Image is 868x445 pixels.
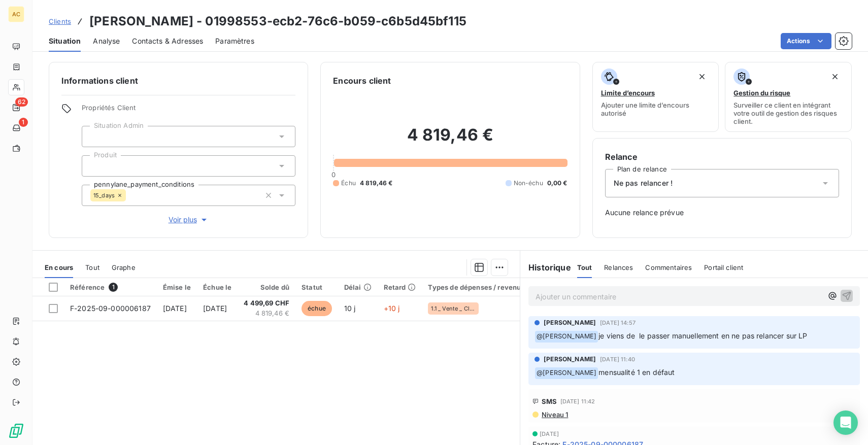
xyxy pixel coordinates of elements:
[733,101,843,125] span: Surveiller ce client en intégrant votre outil de gestion des risques client.
[431,305,476,312] span: 1.1 _ Vente _ Clients
[82,104,295,118] span: Propriétés Client
[598,368,675,376] span: mensualité 1 en défaut
[203,283,231,291] div: Échue le
[605,151,839,163] h6: Relance
[535,331,598,343] span: @ [PERSON_NAME]
[163,304,187,313] span: [DATE]
[215,36,254,46] span: Paramètres
[302,301,332,316] span: échue
[604,263,633,271] span: Relances
[733,89,790,97] span: Gestion du risque
[598,331,807,340] span: je viens de le passer manuellement en ne pas relancer sur LP
[601,89,655,97] span: Limite d’encours
[428,283,524,291] div: Types de dépenses / revenus
[704,263,743,271] span: Portail client
[109,283,118,292] span: 1
[600,320,636,326] span: [DATE] 14:57
[49,36,81,46] span: Situation
[163,283,191,291] div: Émise le
[600,356,635,362] span: [DATE] 11:40
[781,33,831,49] button: Actions
[19,118,28,127] span: 1
[45,263,73,271] span: En cours
[544,318,596,327] span: [PERSON_NAME]
[82,214,295,225] button: Voir plus
[85,263,99,271] span: Tout
[70,304,151,313] span: F-2025-09-000006187
[601,101,711,117] span: Ajouter une limite d’encours autorisé
[577,263,592,271] span: Tout
[333,125,567,155] h2: 4 819,46 €
[541,410,568,419] span: Niveau 1
[544,355,596,364] span: [PERSON_NAME]
[15,97,28,107] span: 62
[514,179,543,188] span: Non-échu
[126,191,134,200] input: Ajouter une valeur
[302,283,332,291] div: Statut
[542,397,557,405] span: SMS
[70,283,151,292] div: Référence
[93,192,115,198] span: 15_days
[8,6,24,22] div: AC
[614,178,673,188] span: Ne pas relancer !
[8,423,24,439] img: Logo LeanPay
[344,283,372,291] div: Délai
[645,263,692,271] span: Commentaires
[244,283,289,291] div: Solde dû
[360,179,393,188] span: 4 819,46 €
[90,161,98,170] input: Ajouter une valeur
[49,17,71,25] span: Clients
[244,298,289,309] span: 4 499,69 CHF
[90,132,98,141] input: Ajouter une valeur
[725,62,852,132] button: Gestion du risqueSurveiller ce client en intégrant votre outil de gestion des risques client.
[341,179,356,188] span: Échu
[605,208,839,218] span: Aucune relance prévue
[112,263,136,271] span: Graphe
[89,12,466,30] h3: [PERSON_NAME] - 01998553-ecb2-76c6-b059-c6b5d45bf115
[331,170,336,179] span: 0
[203,304,227,313] span: [DATE]
[333,75,391,87] h6: Encours client
[520,261,571,273] h6: Historique
[535,367,598,379] span: @ [PERSON_NAME]
[244,309,289,319] span: 4 819,46 €
[547,179,567,188] span: 0,00 €
[93,36,120,46] span: Analyse
[344,304,356,313] span: 10 j
[132,36,203,46] span: Contacts & Adresses
[61,75,295,87] h6: Informations client
[540,431,559,437] span: [DATE]
[592,62,719,132] button: Limite d’encoursAjouter une limite d’encours autorisé
[49,16,71,26] a: Clients
[384,283,416,291] div: Retard
[560,398,595,404] span: [DATE] 11:42
[384,304,400,313] span: +10 j
[833,410,858,435] div: Open Intercom Messenger
[169,215,209,225] span: Voir plus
